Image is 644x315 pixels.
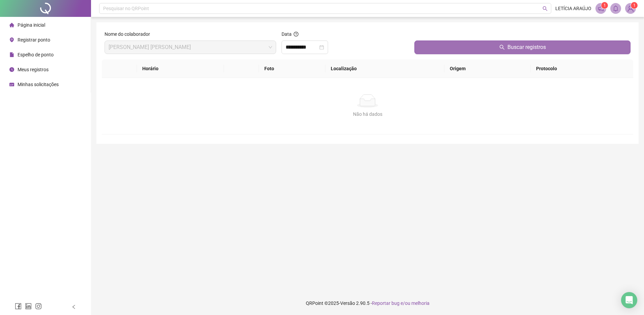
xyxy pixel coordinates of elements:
span: facebook [15,303,22,310]
span: environment [9,37,14,42]
span: question-circle [294,32,298,36]
span: file [9,52,14,57]
span: Minhas solicitações [18,82,59,87]
span: bell [613,5,619,11]
button: Buscar registros [414,41,631,54]
span: left [71,305,76,309]
span: LETÍCIA DE OLIVEIRA ARAÚJO [109,41,272,54]
span: clock-circle [9,67,14,72]
div: Open Intercom Messenger [621,292,637,308]
footer: QRPoint © 2025 - 2.90.5 - [91,291,644,315]
label: Nome do colaborador [105,30,154,38]
span: Versão [340,300,355,306]
span: linkedin [25,303,32,310]
th: Foto [259,59,325,78]
span: Meus registros [18,67,49,72]
th: Horário [137,59,224,78]
span: search [543,6,548,11]
sup: Atualize o seu contato no menu Meus Dados [631,2,638,9]
span: Página inicial [18,22,45,28]
span: instagram [35,303,42,310]
span: schedule [9,82,14,87]
span: home [9,23,14,27]
sup: 1 [601,2,608,9]
span: 1 [604,3,606,8]
span: Buscar registros [507,43,546,51]
th: Origem [444,59,531,78]
span: notification [598,5,604,11]
th: Protocolo [531,59,633,78]
span: Registrar ponto [18,37,50,43]
span: 1 [633,3,636,8]
div: Não há dados [110,110,625,118]
span: Data [282,31,292,37]
img: 83917 [625,3,636,14]
th: Localização [325,59,444,78]
span: Reportar bug e/ou melhoria [372,300,430,306]
span: Espelho de ponto [18,52,54,57]
span: LETÍCIA ARAÚJO [555,5,591,12]
span: search [499,45,505,50]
